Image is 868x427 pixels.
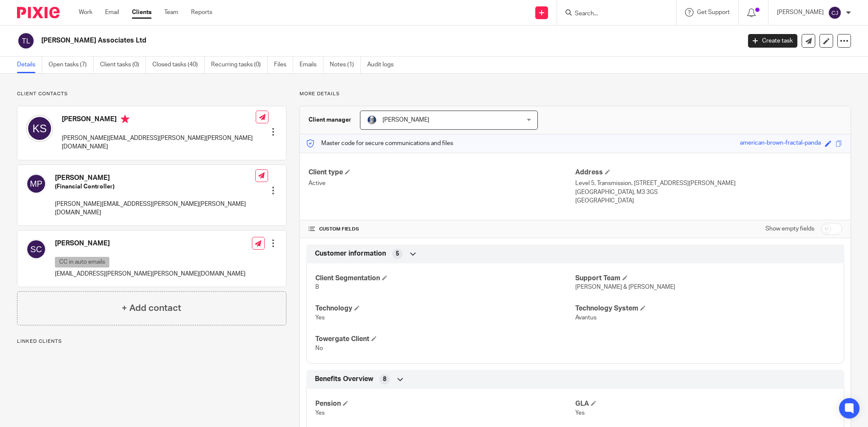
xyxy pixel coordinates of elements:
img: svg%3E [828,6,842,20]
a: Audit logs [367,57,400,73]
a: Emails [300,57,323,73]
span: 5 [396,250,399,258]
a: Email [105,8,119,17]
h4: [PERSON_NAME] [55,239,246,248]
span: No [315,345,323,351]
a: Team [164,8,178,17]
h4: CUSTOM FIELDS [308,226,575,233]
a: Create task [748,34,797,48]
span: Yes [315,410,325,416]
a: Clients [132,8,151,17]
h4: Technology [315,304,575,313]
span: Avantus [575,315,597,321]
img: svg%3E [26,174,46,194]
h2: [PERSON_NAME] Associates Ltd [41,36,597,45]
h4: Client type [308,168,575,177]
label: Show empty fields [765,225,814,233]
span: Benefits Overview [315,375,373,384]
h4: Address [575,168,842,177]
span: 8 [383,375,386,384]
p: Linked clients [17,338,286,345]
a: Closed tasks (40) [152,57,205,73]
p: [EMAIL_ADDRESS][PERSON_NAME][PERSON_NAME][DOMAIN_NAME] [55,270,246,278]
img: renny%20cropped.jpg [367,115,377,125]
h4: + Add contact [122,302,181,315]
i: Primary [121,115,129,123]
p: Client contacts [17,91,286,97]
h4: GLA [575,399,835,408]
span: Get Support [697,9,730,15]
p: Level 5, Transmission, [STREET_ADDRESS][PERSON_NAME] [575,179,842,188]
p: [PERSON_NAME] [777,8,824,17]
p: CC in auto emails [55,257,109,268]
a: Client tasks (0) [100,57,146,73]
img: svg%3E [26,239,46,259]
span: [PERSON_NAME] [383,117,429,123]
div: american-brown-fractal-panda [740,139,821,148]
p: [PERSON_NAME][EMAIL_ADDRESS][PERSON_NAME][PERSON_NAME][DOMAIN_NAME] [55,200,255,217]
img: svg%3E [17,32,35,50]
h3: Client manager [308,116,351,124]
h4: Technology System [575,304,835,313]
p: Active [308,179,575,188]
span: Customer information [315,249,386,258]
p: Master code for secure communications and files [306,139,453,148]
a: Recurring tasks (0) [211,57,268,73]
h5: (Financial Controller) [55,182,255,191]
a: Open tasks (7) [49,57,94,73]
p: More details [300,91,851,97]
h4: Client Segmentation [315,274,575,283]
img: Pixie [17,7,60,18]
h4: [PERSON_NAME] [62,115,256,125]
p: [PERSON_NAME][EMAIL_ADDRESS][PERSON_NAME][PERSON_NAME][DOMAIN_NAME] [62,134,256,151]
h4: Pension [315,399,575,408]
span: [PERSON_NAME] & [PERSON_NAME] [575,284,675,290]
span: Yes [315,315,325,321]
a: Notes (1) [330,57,361,73]
p: [GEOGRAPHIC_DATA] [575,196,842,205]
h4: [PERSON_NAME] [55,174,255,182]
a: Reports [191,8,212,17]
img: svg%3E [26,115,53,142]
input: Search [574,10,651,18]
a: Files [274,57,293,73]
span: Yes [575,410,585,416]
a: Work [79,8,92,17]
p: [GEOGRAPHIC_DATA], M3 3GS [575,188,842,196]
h4: Support Team [575,274,835,283]
span: B [315,284,319,290]
h4: Towergate Client [315,335,575,344]
a: Details [17,57,42,73]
